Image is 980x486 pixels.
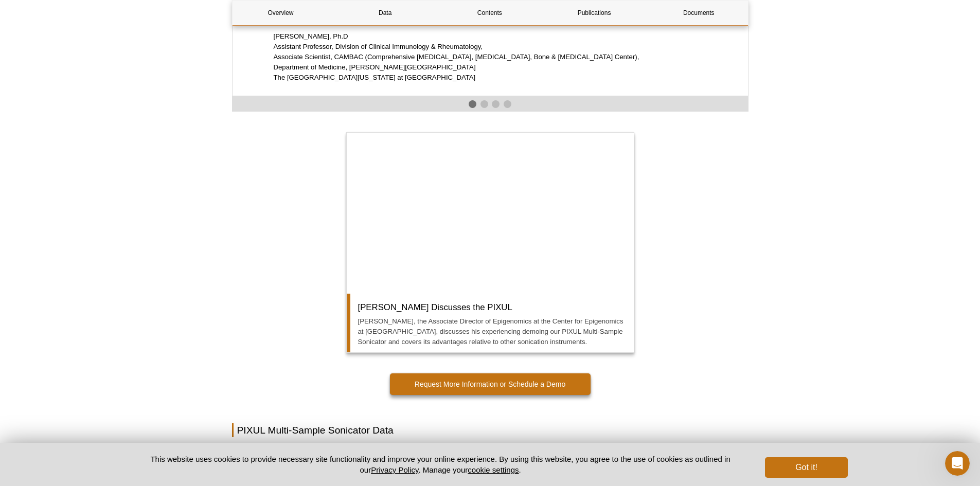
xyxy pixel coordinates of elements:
iframe: Intercom live chat [945,451,970,476]
a: Documents [650,1,747,25]
a: Overview [233,1,329,25]
h3: [PERSON_NAME] Discusses the PIXUL [358,294,634,314]
p: [PERSON_NAME], Ph.D Assistant Professor, Division of Clinical Immunology & Rheumatology, Associat... [274,31,707,83]
p: [PERSON_NAME], the Associate Director of Epigenomics at the Center for Epigenomics at [GEOGRAPHIC... [358,316,626,347]
a: Request More Information or Schedule a Demo [390,373,591,395]
p: This website uses cookies to provide necessary site functionality and improve your online experie... [133,454,749,475]
iframe: Dr. David Gorkin Discusses the PIXUL Multi-Sample Sonicator [347,133,634,294]
a: Data [337,1,434,25]
a: Publications [546,1,643,25]
h2: PIXUL Multi-Sample Sonicator Data [232,423,749,437]
a: Privacy Policy [371,465,418,474]
button: Got it! [765,457,847,478]
button: cookie settings [468,465,519,474]
a: Contents [441,1,538,25]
